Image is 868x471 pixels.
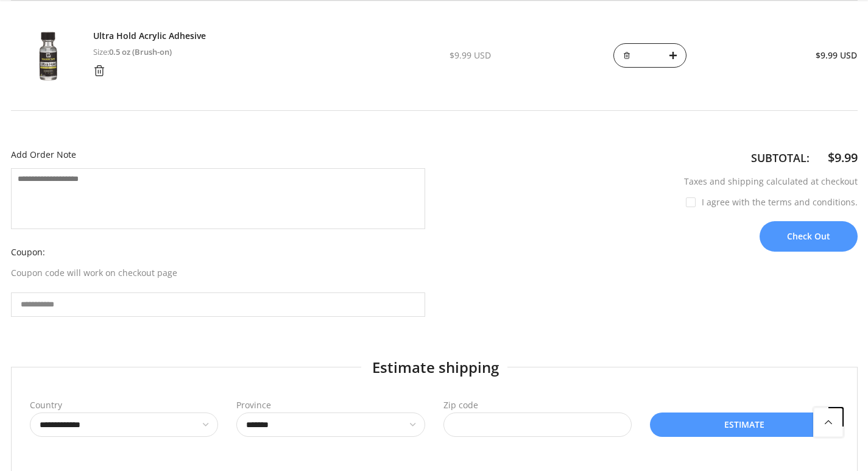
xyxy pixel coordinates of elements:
[236,399,271,411] label: Province
[11,266,425,280] p: Coupon code will work on checkout page
[371,48,569,63] div: $9.99 USD
[11,19,84,92] img: mens hair pieces
[93,30,206,42] a: Ultra Hold Acrylic Adhesive
[828,147,858,168] div: $9.99
[11,245,425,260] label: Coupon:
[760,221,858,252] button: Check Out
[650,413,839,437] button: Estimate
[109,46,172,57] strong: 0.5 oz (Brush-on)
[724,419,764,430] span: Estimate
[816,49,857,61] span: $9.99 USD
[361,357,507,378] h3: Estimate shipping
[30,399,62,411] label: Country
[11,149,76,160] span: Add Order Note
[751,151,810,165] strong: Subtotal:
[443,399,478,411] label: Zip code
[813,407,844,437] a: Back to the top
[686,196,858,208] label: I agree with the terms and conditions.
[93,45,206,58] p: Size:
[443,174,858,189] p: Taxes and shipping calculated at checkout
